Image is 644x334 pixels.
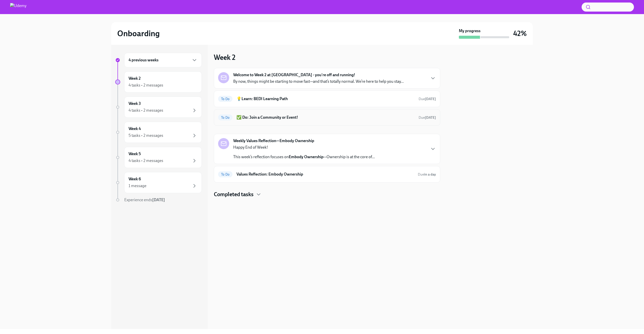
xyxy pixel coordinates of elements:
[218,116,232,119] span: To Do
[218,113,436,121] a: To Do✅ Do: Join a Community or Event!Due[DATE]
[129,133,163,138] div: 5 tasks • 2 messages
[513,29,527,38] h3: 42%
[419,97,436,101] span: September 6th, 2025 10:00
[418,172,436,177] span: September 7th, 2025 10:00
[129,108,163,113] div: 4 tasks • 2 messages
[129,151,141,157] h6: Week 5
[115,172,202,193] a: Week 61 message
[218,97,232,101] span: To Do
[233,145,375,150] p: Happy End of Week!
[129,57,158,63] h6: 4 previous weeks
[418,172,436,177] span: Due
[115,71,202,93] a: Week 24 tasks • 2 messages
[129,126,141,132] h6: Week 4
[419,115,436,120] span: September 6th, 2025 10:00
[115,97,202,118] a: Week 34 tasks • 2 messages
[214,191,254,198] h4: Completed tasks
[218,170,436,178] a: To DoValues Reflection: Embody OwnershipDuein a day
[424,172,436,177] strong: in a day
[425,97,436,101] strong: [DATE]
[233,154,375,160] p: This week’s reflection focuses on —Ownership is at the core of...
[289,154,324,159] strong: Embody Ownership
[129,101,141,106] h6: Week 3
[233,72,355,78] strong: Welcome to Week 2 at [GEOGRAPHIC_DATA] - you're off and running!
[129,183,146,189] div: 1 message
[236,96,415,102] h6: 💡Learn: BEDI Learning Path
[129,158,163,163] div: 4 tasks • 2 messages
[129,82,163,88] div: 4 tasks • 2 messages
[425,115,436,120] strong: [DATE]
[152,197,165,202] strong: [DATE]
[419,115,436,120] span: Due
[236,172,414,177] h6: Values Reflection: Embody Ownership
[117,28,160,38] h2: Onboarding
[115,147,202,168] a: Week 54 tasks • 2 messages
[233,138,314,144] strong: Weekly Values Reflection—Embody Ownership
[129,76,141,81] h6: Week 2
[124,197,165,202] span: Experience ends
[115,122,202,143] a: Week 45 tasks • 2 messages
[10,3,26,11] img: Udemy
[214,191,440,198] div: Completed tasks
[236,115,415,120] h6: ✅ Do: Join a Community or Event!
[419,97,436,101] span: Due
[129,176,141,182] h6: Week 6
[233,79,404,84] p: By now, things might be starting to move fast—and that’s totally normal. We’re here to help you s...
[218,173,232,176] span: To Do
[214,53,235,62] h3: Week 2
[124,53,202,67] div: 4 previous weeks
[459,28,480,34] strong: My progress
[218,95,436,103] a: To Do💡Learn: BEDI Learning PathDue[DATE]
